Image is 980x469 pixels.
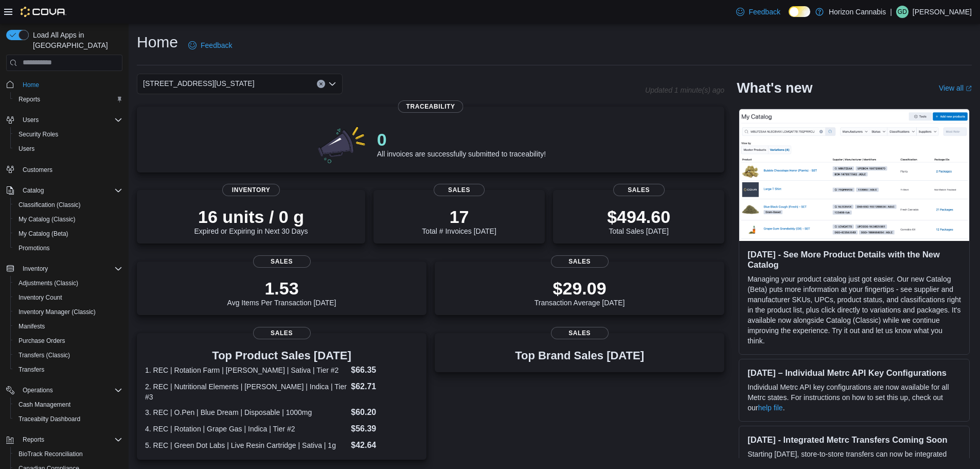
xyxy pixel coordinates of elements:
[14,363,48,376] a: Transfers
[14,199,122,211] span: Classification (Classic)
[14,363,122,376] span: Transfers
[351,423,418,435] dd: $56.39
[2,432,127,447] button: Reports
[14,128,62,141] a: Security Roles
[14,413,122,425] span: Traceabilty Dashboard
[351,406,418,419] dd: $60.20
[14,306,122,318] span: Inventory Manager (Classic)
[19,184,48,197] button: Catalog
[377,129,546,150] p: 0
[19,201,81,209] span: Classification (Classic)
[23,186,44,195] span: Catalog
[19,308,96,316] span: Inventory Manager (Classic)
[145,381,347,402] dt: 2. REC | Nutritional Elements | [PERSON_NAME] | Indica | Tier #3
[10,305,127,319] button: Inventory Manager (Classic)
[10,92,127,107] button: Reports
[19,145,34,153] span: Users
[939,84,972,92] a: View allExternal link
[23,166,52,174] span: Customers
[749,7,780,17] span: Feedback
[607,206,670,227] p: $494.60
[19,263,52,275] button: Inventory
[14,277,82,289] a: Adjustments (Classic)
[14,228,73,240] a: My Catalog (Beta)
[732,2,784,22] a: Feedback
[10,348,127,362] button: Transfers (Classic)
[14,143,39,155] a: Users
[19,114,43,126] button: Users
[23,265,48,273] span: Inventory
[227,278,336,299] p: 1.53
[14,277,122,289] span: Adjustments (Classic)
[14,448,122,460] span: BioTrack Reconciliation
[19,401,70,409] span: Cash Management
[19,163,122,176] span: Customers
[14,242,122,254] span: Promotions
[422,206,496,235] div: Total # Invoices [DATE]
[737,80,812,96] h2: What's new
[19,293,62,302] span: Inventory Count
[789,6,810,17] input: Dark Mode
[19,351,70,359] span: Transfers (Classic)
[14,320,49,333] a: Manifests
[10,127,127,142] button: Security Roles
[145,440,347,450] dt: 5. REC | Green Dot Labs | Live Resin Cartridge | Sativa | 1g
[19,337,65,345] span: Purchase Orders
[19,184,122,197] span: Catalog
[19,78,122,91] span: Home
[14,213,122,225] span: My Catalog (Classic)
[19,95,40,103] span: Reports
[2,77,127,92] button: Home
[898,6,907,18] span: GD
[10,276,127,290] button: Adjustments (Classic)
[10,198,127,212] button: Classification (Classic)
[377,129,546,158] div: All invoices are successfully submitted to traceability!
[253,327,311,339] span: Sales
[14,413,84,425] a: Traceabilty Dashboard
[896,6,908,18] div: Gigi Dodds
[10,227,127,241] button: My Catalog (Beta)
[145,350,418,362] h3: Top Product Sales [DATE]
[2,113,127,127] button: Users
[23,116,39,124] span: Users
[515,350,644,362] h3: Top Brand Sales [DATE]
[10,397,127,412] button: Cash Management
[534,278,625,307] div: Transaction Average [DATE]
[758,404,782,412] a: help file
[422,206,496,227] p: 17
[19,244,50,252] span: Promotions
[19,433,122,446] span: Reports
[434,184,485,196] span: Sales
[19,450,83,458] span: BioTrack Reconciliation
[14,335,122,347] span: Purchase Orders
[19,433,48,446] button: Reports
[145,407,347,418] dt: 3. REC | O.Pen | Blue Dream | Disposable | 1000mg
[14,128,122,141] span: Security Roles
[222,184,280,196] span: Inventory
[19,384,57,396] button: Operations
[23,386,53,394] span: Operations
[19,415,80,423] span: Traceabilty Dashboard
[19,230,68,238] span: My Catalog (Beta)
[19,114,122,126] span: Users
[351,364,418,376] dd: $66.35
[747,435,961,445] h3: [DATE] - Integrated Metrc Transfers Coming Soon
[747,382,961,413] p: Individual Metrc API key configurations are now available for all Metrc states. For instructions ...
[913,6,972,18] p: [PERSON_NAME]
[551,327,609,339] span: Sales
[14,306,100,318] a: Inventory Manager (Classic)
[14,320,122,333] span: Manifests
[534,278,625,299] p: $29.09
[23,81,39,89] span: Home
[14,93,44,106] a: Reports
[2,162,127,177] button: Customers
[19,130,58,138] span: Security Roles
[10,362,127,377] button: Transfers
[14,398,75,411] a: Cash Management
[10,142,127,156] button: Users
[201,40,232,50] span: Feedback
[747,249,961,270] h3: [DATE] - See More Product Details with the New Catalog
[23,436,44,444] span: Reports
[145,365,347,375] dt: 1. REC | Rotation Farm | [PERSON_NAME] | Sativa | Tier #2
[14,291,122,304] span: Inventory Count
